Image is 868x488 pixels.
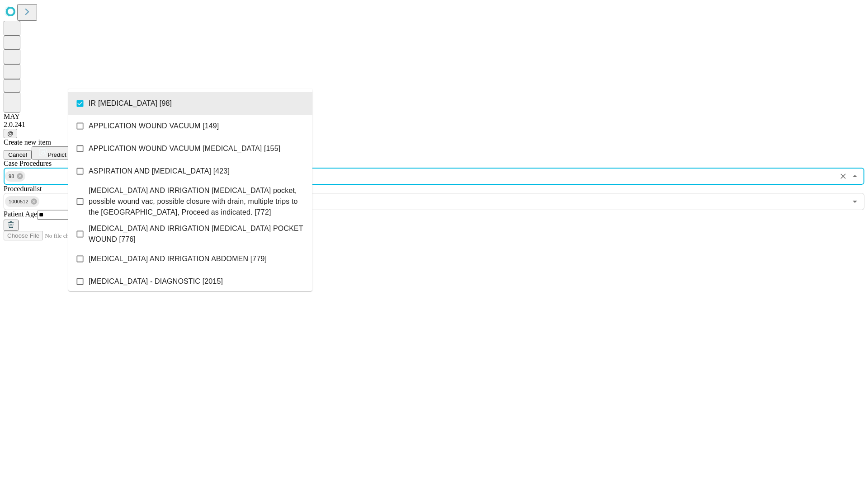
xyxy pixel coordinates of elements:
[8,151,27,158] span: Cancel
[89,98,172,109] span: IR [MEDICAL_DATA] [98]
[4,150,32,160] button: Cancel
[4,185,42,192] span: Proceduralist
[837,170,849,183] button: Clear
[89,166,230,177] span: ASPIRATION AND [MEDICAL_DATA] [423]
[89,223,305,245] span: [MEDICAL_DATA] AND IRRIGATION [MEDICAL_DATA] POCKET WOUND [776]
[5,196,39,207] div: 1000512
[849,195,861,208] button: Open
[89,121,219,131] span: APPLICATION WOUND VACUUM [149]
[849,170,861,183] button: Close
[89,276,223,287] span: [MEDICAL_DATA] - DIAGNOSTIC [2015]
[4,138,51,146] span: Create new item
[4,129,17,138] button: @
[32,146,73,160] button: Predict
[7,130,14,137] span: @
[5,171,18,182] span: 98
[89,185,305,218] span: [MEDICAL_DATA] AND IRRIGATION [MEDICAL_DATA] pocket, possible wound vac, possible closure with dr...
[4,210,37,218] span: Patient Age
[47,151,66,158] span: Predict
[89,253,267,264] span: [MEDICAL_DATA] AND IRRIGATION ABDOMEN [779]
[4,121,864,129] div: 2.0.241
[5,197,32,207] span: 1000512
[89,143,280,154] span: APPLICATION WOUND VACUUM [MEDICAL_DATA] [155]
[4,113,864,121] div: MAY
[4,160,52,167] span: Scheduled Procedure
[5,171,25,182] div: 98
